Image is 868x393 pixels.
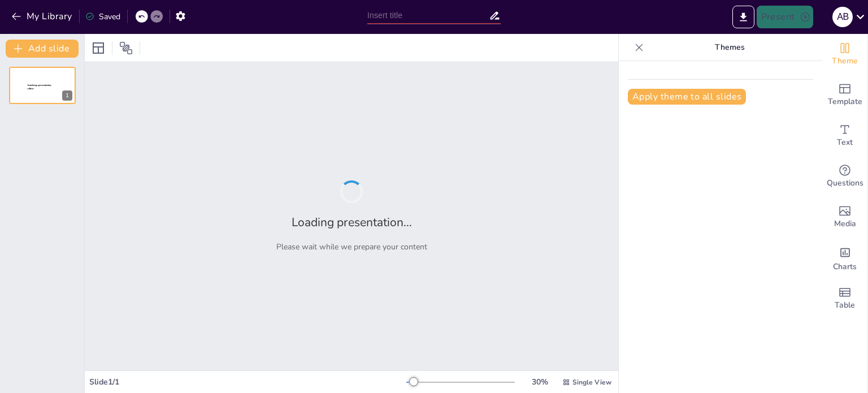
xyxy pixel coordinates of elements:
[828,96,862,108] span: Template
[835,299,855,312] span: Table
[276,241,427,252] p: Please wait while we prepare your content
[292,214,412,230] h2: Loading presentation...
[367,7,489,24] input: Insert title
[732,6,754,28] button: Export to PowerPoint
[822,34,867,75] div: Change the overall theme
[822,75,867,115] div: Add ready made slides
[832,7,853,27] div: A B
[119,41,133,55] span: Position
[62,90,72,101] div: 1
[827,177,863,189] span: Questions
[822,156,867,197] div: Get real-time input from your audience
[832,6,853,28] button: A B
[6,40,79,58] button: Add slide
[834,218,856,230] span: Media
[85,11,120,22] div: Saved
[822,237,867,278] div: Add charts and graphs
[822,115,867,156] div: Add text boxes
[28,84,51,90] span: Sendsteps presentation editor
[9,67,76,104] div: 1
[648,34,811,61] p: Themes
[628,89,746,105] button: Apply theme to all slides
[837,136,853,149] span: Text
[89,39,107,57] div: Layout
[526,377,553,387] div: 30 %
[572,378,611,387] span: Single View
[832,55,858,67] span: Theme
[822,197,867,237] div: Add images, graphics, shapes or video
[833,261,857,273] span: Charts
[822,278,867,319] div: Add a table
[8,7,77,25] button: My Library
[757,6,813,28] button: Present
[89,377,406,387] div: Slide 1 / 1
